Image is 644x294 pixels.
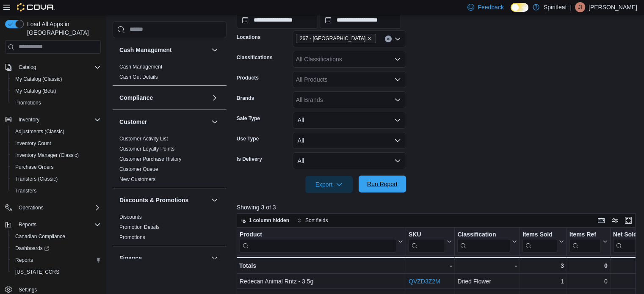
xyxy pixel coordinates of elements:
[623,215,633,225] button: Enter fullscreen
[569,231,601,239] div: Items Ref
[8,254,104,266] button: Reports
[249,217,289,224] span: 1 column hidden
[589,2,637,12] p: [PERSON_NAME]
[8,137,104,149] button: Inventory Count
[12,138,101,148] span: Inventory Count
[8,185,104,197] button: Transfers
[385,36,392,42] button: Clear input
[575,2,585,12] div: Jailee I
[240,231,403,252] button: Product
[240,276,403,286] div: Redecan Animal Rntz - 3.5g
[293,132,406,149] button: All
[15,128,64,135] span: Adjustments (Classic)
[12,174,101,184] span: Transfers (Classic)
[457,276,517,286] div: Dried Flower
[12,255,36,265] a: Reports
[119,166,158,173] span: Customer Queue
[12,162,57,172] a: Purchase Orders
[15,152,79,159] span: Inventory Manager (Classic)
[119,254,208,262] button: Finance
[409,261,452,271] div: -
[12,174,61,184] a: Transfers (Classic)
[293,152,406,169] button: All
[17,3,55,11] img: Cova
[119,156,182,162] span: Customer Purchase History
[305,176,353,193] button: Export
[237,156,262,162] label: Is Delivery
[15,203,47,213] button: Operations
[15,115,43,125] button: Inventory
[12,231,101,242] span: Canadian Compliance
[320,12,401,29] input: Press the down key to open a popover containing a calendar.
[457,261,517,271] div: -
[578,2,582,12] span: JI
[457,231,517,252] button: Classification
[569,261,608,271] div: 0
[409,278,440,285] a: QVZD3Z2M
[240,231,396,239] div: Product
[15,269,59,275] span: [US_STATE] CCRS
[522,231,557,252] div: Items Sold
[119,46,172,54] h3: Cash Management
[293,112,406,129] button: All
[119,234,145,240] a: Promotions
[12,267,63,277] a: [US_STATE] CCRS
[2,219,104,231] button: Reports
[15,99,41,106] span: Promotions
[409,231,445,252] div: SKU URL
[119,176,155,183] span: New Customers
[394,36,401,42] button: Open list of options
[293,215,331,225] button: Sort fields
[15,115,101,125] span: Inventory
[119,156,182,162] a: Customer Purchase History
[522,231,557,239] div: Items Sold
[119,196,188,204] h3: Discounts & Promotions
[119,214,142,220] a: Discounts
[569,276,608,286] div: 0
[8,73,104,85] button: My Catalog (Classic)
[119,146,174,152] a: Customer Loyalty Points
[12,126,101,137] span: Adjustments (Classic)
[569,231,608,252] button: Items Ref
[119,176,155,182] a: New Customers
[119,214,142,220] span: Discounts
[210,93,220,103] button: Compliance
[12,243,53,253] a: Dashboards
[119,63,162,70] span: Cash Management
[240,231,396,252] div: Product
[12,86,60,96] a: My Catalog (Beta)
[15,220,101,230] span: Reports
[119,224,160,230] a: Promotion Details
[119,146,174,152] span: Customer Loyalty Points
[12,138,55,148] a: Inventory Count
[613,231,643,239] div: Net Sold
[394,76,401,83] button: Open list of options
[8,173,104,185] button: Transfers (Classic)
[12,186,101,196] span: Transfers
[12,162,101,172] span: Purchase Orders
[119,136,168,142] a: Customer Activity List
[596,215,606,225] button: Keyboard shortcuts
[119,46,208,54] button: Cash Management
[15,187,36,194] span: Transfers
[237,34,261,41] label: Locations
[237,54,273,61] label: Classifications
[237,135,259,142] label: Use Type
[522,231,564,252] button: Items Sold
[119,118,208,126] button: Customer
[409,231,452,252] button: SKU
[15,88,56,94] span: My Catalog (Beta)
[12,267,101,277] span: Washington CCRS
[237,215,293,225] button: 1 column hidden
[522,261,564,271] div: 3
[12,74,66,84] a: My Catalog (Classic)
[237,203,640,212] p: Showing 3 of 3
[8,266,104,278] button: [US_STATE] CCRS
[119,254,142,262] h3: Finance
[210,253,220,263] button: Finance
[15,220,40,230] button: Reports
[511,3,528,12] input: Dark Mode
[570,2,572,12] p: |
[15,257,33,264] span: Reports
